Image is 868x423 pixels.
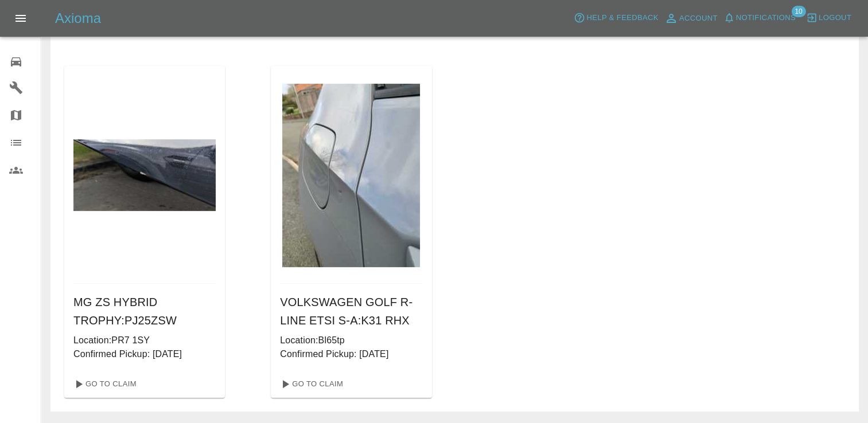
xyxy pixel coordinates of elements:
p: Location: PR7 1SY [73,334,216,347]
a: Account [661,9,721,28]
h6: MG ZS HYBRID TROPHY : PJ25ZSW [73,293,216,330]
button: Notifications [721,9,799,27]
h6: VOLKSWAGEN GOLF R-LINE ETSI S-A : K31 RHX [280,293,422,330]
button: Logout [803,9,854,27]
button: Open drawer [7,5,34,32]
a: Go To Claim [275,375,346,393]
p: Confirmed Pickup: [DATE] [73,347,216,361]
h5: Axioma [55,9,101,28]
p: Confirmed Pickup: [DATE] [280,347,422,361]
button: Help & Feedback [571,9,661,27]
span: Logout [819,11,851,25]
span: Notifications [736,11,796,25]
span: Help & Feedback [586,11,658,25]
a: Go To Claim [69,375,139,393]
span: 10 [791,6,805,17]
p: Location: Bl65tp [280,334,422,347]
span: Account [679,12,718,25]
